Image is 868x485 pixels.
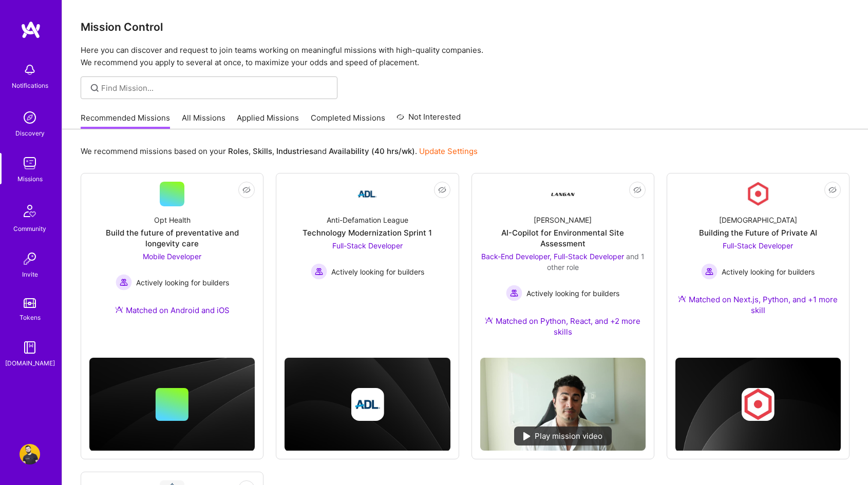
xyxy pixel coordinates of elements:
span: Actively looking for builders [331,266,424,277]
div: Matched on Android and iOS [115,305,230,316]
div: Notifications [12,80,48,91]
img: Actively looking for builders [116,274,132,290]
a: Company Logo[DEMOGRAPHIC_DATA]Building the Future of Private AIFull-Stack Developer Actively look... [675,182,841,328]
img: User Avatar [20,444,40,464]
img: Ateam Purple Icon [678,295,686,303]
img: Company Logo [355,182,380,206]
input: Find Mission... [101,83,330,93]
div: Play mission video [514,426,612,445]
img: Ateam Purple Icon [115,305,123,314]
img: Company logo [742,388,775,421]
img: Company Logo [551,182,575,206]
div: Matched on Next.js, Python, and +1 more skill [675,294,841,316]
i: icon EyeClosed [438,186,446,194]
img: discovery [20,107,40,128]
i: icon EyeClosed [242,186,251,194]
a: Opt HealthBuild the future of preventative and longevity careMobile Developer Actively looking fo... [89,182,255,328]
a: All Missions [182,112,225,129]
i: icon SearchGrey [89,82,101,94]
div: AI-Copilot for Environmental Site Assessment [480,227,646,249]
img: teamwork [20,153,40,173]
img: play [523,432,531,440]
b: Availability (40 hrs/wk) [329,146,415,156]
div: Build the future of preventative and longevity care [89,227,255,249]
div: Anti-Defamation League [327,215,408,225]
img: Company logo [351,388,384,421]
h3: Mission Control [81,21,850,33]
div: Building the Future of Private AI [699,227,817,238]
b: Skills [253,146,272,156]
img: No Mission [480,358,646,451]
a: Applied Missions [237,112,299,129]
span: Mobile Developer [143,252,201,261]
img: Actively looking for builders [506,285,522,301]
div: Invite [22,269,38,280]
b: Roles [228,146,249,156]
img: bell [20,60,40,80]
div: Opt Health [154,215,191,225]
img: Actively looking for builders [701,263,718,280]
div: Technology Modernization Sprint 1 [303,227,432,238]
i: icon EyeClosed [828,186,837,194]
img: Ateam Purple Icon [485,316,493,324]
a: User Avatar [17,444,43,464]
p: Here you can discover and request to join teams working on meaningful missions with high-quality ... [81,44,850,69]
img: Company Logo [746,182,770,206]
img: Community [17,199,42,223]
img: logo [21,21,41,39]
div: Community [13,223,46,234]
img: cover [285,358,450,451]
div: Tokens [20,312,41,323]
a: Update Settings [419,146,478,156]
div: Discovery [15,128,45,139]
span: Full-Stack Developer [332,241,403,250]
img: Actively looking for builders [311,263,327,280]
img: cover [89,358,255,451]
b: Industries [276,146,313,156]
img: cover [675,358,841,452]
span: Full-Stack Developer [723,241,793,250]
img: tokens [24,298,36,308]
a: Company Logo[PERSON_NAME]AI-Copilot for Environmental Site AssessmentBack-End Developer, Full-Sta... [480,182,646,350]
div: [DOMAIN_NAME] [5,358,55,368]
span: Back-End Developer, Full-Stack Developer [481,252,624,261]
div: [PERSON_NAME] [534,215,592,225]
img: Invite [20,248,40,269]
div: Missions [17,173,43,184]
a: Completed Missions [311,112,385,129]
p: We recommend missions based on your , , and . [81,146,478,157]
span: Actively looking for builders [136,277,229,288]
a: Not Interested [397,111,461,129]
span: Actively looking for builders [526,288,619,299]
span: Actively looking for builders [722,266,815,277]
i: icon EyeClosed [633,186,641,194]
div: [DEMOGRAPHIC_DATA] [719,215,797,225]
a: Recommended Missions [81,112,170,129]
a: Company LogoAnti-Defamation LeagueTechnology Modernization Sprint 1Full-Stack Developer Actively ... [285,182,450,312]
div: Matched on Python, React, and +2 more skills [480,316,646,337]
img: guide book [20,337,40,358]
